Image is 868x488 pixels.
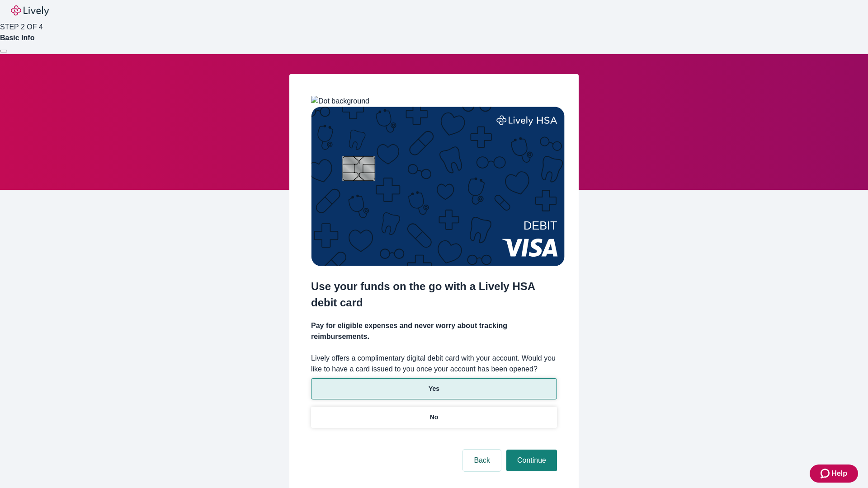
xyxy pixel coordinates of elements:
[311,378,557,399] button: Yes
[506,450,557,471] button: Continue
[311,96,369,107] img: Dot background
[831,468,847,479] span: Help
[311,353,557,375] label: Lively offers a complimentary digital debit card with your account. Would you like to have a card...
[429,384,439,394] p: Yes
[810,465,858,483] button: Zendesk support iconHelp
[311,278,557,311] h2: Use your funds on the go with a Lively HSA debit card
[311,407,557,428] button: No
[430,413,439,422] p: No
[311,107,565,266] img: Debit card
[11,5,49,16] img: Lively
[311,320,557,342] h4: Pay for eligible expenses and never worry about tracking reimbursements.
[821,468,831,479] svg: Zendesk support icon
[463,450,501,471] button: Back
